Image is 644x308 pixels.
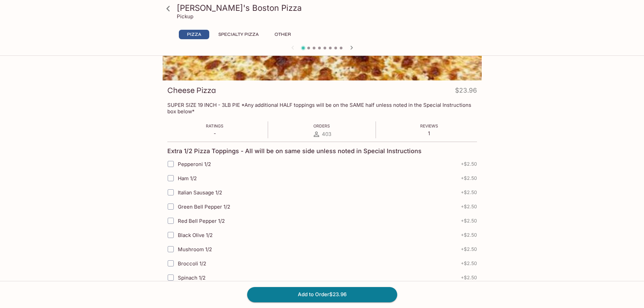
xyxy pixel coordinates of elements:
span: Broccoli 1/2 [178,260,206,267]
span: Red Bell Pepper 1/2 [178,218,225,224]
span: Ham 1/2 [178,175,197,182]
span: Black Olive 1/2 [178,232,213,238]
h4: $23.96 [455,85,477,98]
span: Reviews [420,123,438,128]
h4: Extra 1/2 Pizza Toppings - All will be on same side unless noted in Special Instructions [167,147,422,155]
span: + $2.50 [461,275,477,280]
span: + $2.50 [461,175,477,181]
span: + $2.50 [461,204,477,209]
p: Pickup [177,13,193,20]
button: Specialty Pizza [215,30,262,39]
p: - [206,130,223,137]
span: + $2.50 [461,232,477,238]
span: + $2.50 [461,261,477,266]
button: Other [268,30,298,39]
span: Green Bell Pepper 1/2 [178,204,230,210]
span: Pepperoni 1/2 [178,161,211,167]
span: + $2.50 [461,246,477,252]
h3: [PERSON_NAME]'s Boston Pizza [177,3,479,13]
span: + $2.50 [461,190,477,195]
h3: Cheese Pizza [167,85,216,96]
span: Italian Sausage 1/2 [178,189,222,196]
button: Add to Order$23.96 [247,287,397,302]
button: Pizza [179,30,209,39]
span: Orders [313,123,330,128]
span: Ratings [206,123,223,128]
span: Spinach 1/2 [178,275,206,281]
p: SUPER SIZE 19 INCH - 3LB PIE *Any additional HALF toppings will be on the SAME half unless noted ... [167,102,477,115]
p: 1 [420,130,438,137]
span: Mushroom 1/2 [178,246,212,253]
span: + $2.50 [461,161,477,167]
span: 403 [322,131,331,137]
span: + $2.50 [461,218,477,223]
